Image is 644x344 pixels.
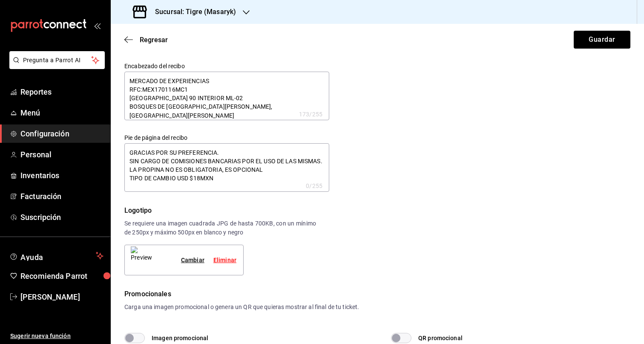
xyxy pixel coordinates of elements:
span: Ayuda [20,251,92,261]
span: Pregunta a Parrot AI [23,56,92,65]
span: Configuración [20,128,103,139]
span: Personal [20,149,103,160]
span: Reportes [20,86,103,98]
a: Pregunta a Parrot AI [6,62,105,71]
h3: Sucursal: Tigre (Masaryk) [148,7,236,17]
span: Inventarios [20,170,103,181]
span: Sugerir nueva función [10,332,103,341]
button: Pregunta a Parrot AI [9,51,105,69]
button: open_drawer_menu [94,22,101,29]
button: Regresar [124,36,168,44]
img: Preview [131,246,152,274]
span: [PERSON_NAME] [20,291,103,303]
span: Recomienda Parrot [20,270,103,282]
button: Guardar [574,31,630,49]
span: Facturación [20,191,103,202]
div: Cambiar [181,256,204,265]
div: Eliminar [213,256,236,265]
div: 173 /255 [299,110,322,119]
span: Regresar [140,36,168,44]
div: Carga una imagen promocional o genera un QR que quieras mostrar al final de tu ticket. [124,303,630,312]
span: QR promocional [418,334,463,343]
div: Promocionales [124,289,630,299]
label: Pie de página del recibo [124,135,329,141]
span: Suscripción [20,211,103,223]
span: Menú [20,107,103,119]
div: Se requiere una imagen cuadrada JPG de hasta 700KB, con un mínimo de 250px y máximo 500px en blan... [124,219,316,237]
div: 0 /255 [306,182,322,190]
span: Imagen promocional [152,334,208,343]
div: Logotipo [124,205,316,216]
label: Encabezado del recibo [124,63,329,69]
